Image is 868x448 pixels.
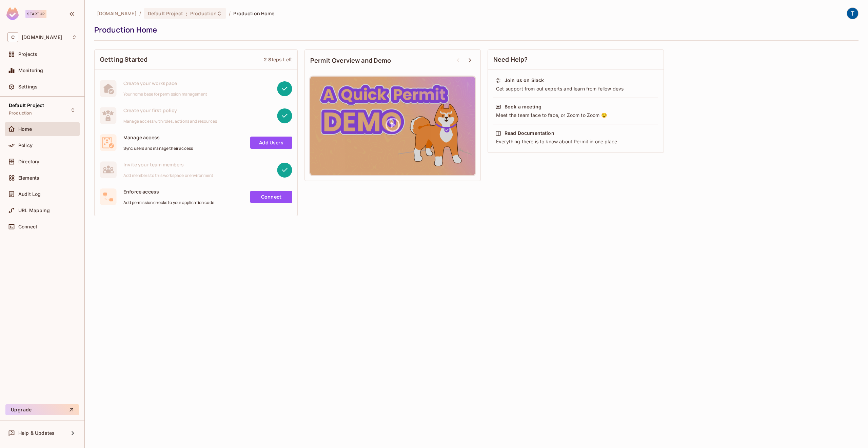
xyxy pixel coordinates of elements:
[18,208,50,213] span: URL Mapping
[18,191,41,197] span: Audit Log
[148,10,183,17] span: Default Project
[847,8,858,19] img: Tal Cohen
[123,173,214,178] span: Add members to this workspace or environment
[97,10,137,17] span: the active workspace
[18,175,39,181] span: Elements
[495,138,656,145] div: Everything there is to know about Permit in one place
[123,107,217,114] span: Create your first policy
[185,11,188,16] span: :
[123,80,207,86] span: Create your workspace
[5,404,79,415] button: Upgrade
[139,10,141,17] li: /
[123,91,207,97] span: Your home base for permission management
[264,56,292,63] div: 2 Steps Left
[250,137,292,149] a: Add Users
[505,103,541,110] div: Book a meeting
[18,430,55,436] span: Help & Updates
[190,10,217,17] span: Production
[123,119,217,124] span: Manage access with roles, actions and resources
[9,110,32,116] span: Production
[505,130,554,137] div: Read Documentation
[18,68,43,73] span: Monitoring
[18,224,37,229] span: Connect
[123,161,214,168] span: Invite your team members
[250,191,292,203] a: Connect
[9,103,44,108] span: Default Project
[493,55,528,64] span: Need Help?
[18,159,39,164] span: Directory
[123,188,214,195] span: Enforce access
[123,200,214,205] span: Add permission checks to your application code
[18,52,37,57] span: Projects
[18,126,32,132] span: Home
[123,134,193,141] span: Manage access
[495,85,656,92] div: Get support from out experts and learn from fellow devs
[7,32,18,42] span: C
[123,146,193,151] span: Sync users and manage their access
[22,35,62,40] span: Workspace: cyclops.security
[505,77,544,84] div: Join us on Slack
[25,10,46,18] div: Startup
[495,112,656,119] div: Meet the team face to face, or Zoom to Zoom 😉
[233,10,274,17] span: Production Home
[6,7,19,20] img: SReyMgAAAABJRU5ErkJggg==
[229,10,231,17] li: /
[310,56,391,65] span: Permit Overview and Demo
[94,25,855,35] div: Production Home
[100,55,147,64] span: Getting Started
[18,143,33,148] span: Policy
[18,84,38,89] span: Settings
